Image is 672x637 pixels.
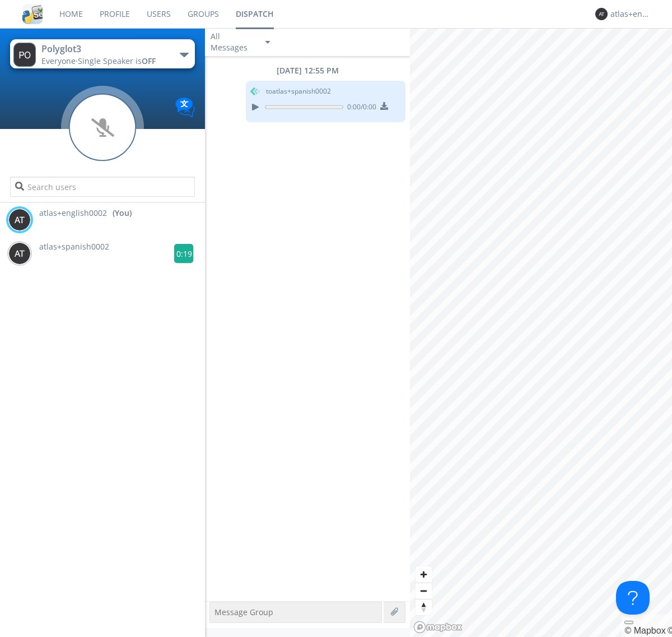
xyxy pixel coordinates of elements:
a: Mapbox logo [413,621,463,634]
span: OFF [142,56,156,66]
img: caret-down-sm.svg [265,41,270,44]
span: 0:00 / 0:00 [343,102,376,114]
div: All Messages [211,31,255,53]
img: Translation enabled [175,98,195,117]
button: Reset bearing to north [416,599,432,615]
img: download media button [380,102,388,110]
iframe: Toggle Customer Support [616,581,650,615]
img: 373638.png [595,8,608,20]
a: Mapbox [624,626,665,635]
div: [DATE] 12:55 PM [205,65,410,76]
input: Search users [10,177,194,197]
div: Polyglot3 [41,43,167,56]
img: 373638.png [8,242,31,265]
span: atlas+english0002 [39,207,107,219]
button: Polyglot3Everyone·Single Speaker isOFF [10,39,194,68]
button: Toggle attribution [624,621,633,624]
div: (You) [113,207,132,219]
span: atlas+spanish0002 [39,241,109,252]
span: to atlas+spanish0002 [266,86,331,96]
span: Reset bearing to north [416,599,432,615]
span: Single Speaker is [78,56,156,66]
img: 373638.png [13,43,36,67]
button: Zoom in [416,566,432,583]
img: 373638.png [8,209,31,231]
img: cddb5a64eb264b2086981ab96f4c1ba7 [22,4,43,24]
div: atlas+english0002 [610,8,652,20]
div: Everyone · [41,56,167,67]
button: Zoom out [416,583,432,599]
